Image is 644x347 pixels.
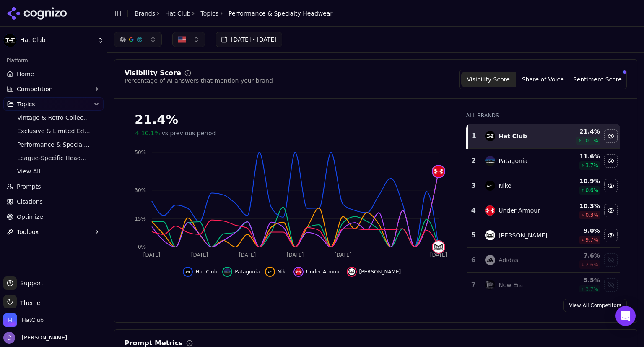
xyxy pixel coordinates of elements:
[516,72,570,87] button: Share of Voice
[295,268,302,275] img: under armour
[184,268,191,275] img: hat club
[3,67,104,81] a: Home
[3,82,104,96] button: Competition
[3,332,67,344] button: Open user button
[433,241,444,253] img: melin
[3,34,17,47] img: Hat Club
[165,9,190,18] a: Hat Club
[561,202,600,210] div: 10.3 %
[17,300,40,306] span: Theme
[239,252,256,258] tspan: [DATE]
[470,230,477,240] div: 5
[499,206,540,215] div: Under Armour
[461,72,516,87] button: Visibility Score
[222,267,260,277] button: Hide patagonia data
[470,156,477,166] div: 2
[485,230,495,240] img: melin
[3,313,17,327] img: HatClub
[466,112,620,119] div: All Brands
[229,9,332,18] span: Performance & Specialty Headwear
[306,268,342,275] span: Under Armour
[265,267,288,277] button: Hide nike data
[135,112,449,127] div: 21.4%
[17,167,90,176] span: View All
[604,253,618,267] button: Show adidas data
[3,225,104,239] button: Toolbox
[561,251,600,260] div: 7.6 %
[335,252,352,258] tspan: [DATE]
[585,261,598,268] span: 2.6 %
[235,268,260,275] span: Patagonia
[471,131,477,141] div: 1
[216,32,282,47] button: [DATE] - [DATE]
[17,113,90,122] span: Vintage & Retro Collections
[467,223,620,248] tr: 5melin[PERSON_NAME]9.0%9.7%Hide melin data
[14,166,93,177] a: View All
[499,132,527,140] div: Hat Club
[135,187,146,193] tspan: 30%
[348,268,355,275] img: melin
[17,70,34,78] span: Home
[467,248,620,273] tr: 6adidasAdidas7.6%2.6%Show adidas data
[604,204,618,217] button: Hide under armour data
[485,255,495,265] img: adidas
[3,195,104,208] a: Citations
[14,139,93,150] a: Performance & Specialty Headwear
[14,125,93,137] a: Exclusive & Limited Edition Releases
[467,124,620,149] tr: 1hat clubHat Club21.4%10.1%Hide hat club data
[561,226,600,235] div: 9.0 %
[485,156,495,166] img: patagonia
[433,166,444,177] img: under armour
[499,231,547,239] div: [PERSON_NAME]
[17,197,43,206] span: Citations
[585,187,598,194] span: 0.6 %
[3,313,44,327] button: Open organization switcher
[278,268,288,275] span: Nike
[17,127,90,135] span: Exclusive & Limited Edition Releases
[604,129,618,143] button: Hide hat club data
[224,268,231,275] img: patagonia
[470,255,477,265] div: 6
[561,276,600,284] div: 5.5 %
[125,70,181,76] div: Visibility Score
[17,85,53,93] span: Competition
[585,162,598,169] span: 3.7 %
[585,237,598,243] span: 9.7 %
[359,268,401,275] span: [PERSON_NAME]
[347,267,401,277] button: Hide melin data
[499,181,512,190] div: Nike
[17,279,43,287] span: Support
[563,299,627,312] a: View All Competitors
[3,97,104,111] button: Topics
[485,181,495,191] img: nike
[191,252,208,258] tspan: [DATE]
[499,256,518,264] div: Adidas
[161,129,216,137] span: vs previous period
[604,179,618,192] button: Hide nike data
[293,267,342,277] button: Hide under armour data
[17,213,43,221] span: Optimize
[604,229,618,242] button: Hide melin data
[125,76,273,85] div: Percentage of AI answers that mention your brand
[17,100,35,108] span: Topics
[135,150,146,155] tspan: 50%
[3,210,104,223] a: Optimize
[3,332,15,344] img: Chris Hayes
[485,205,495,216] img: under armour
[125,340,183,347] div: Prompt Metrics
[22,316,44,324] span: HatClub
[195,268,217,275] span: Hat Club
[570,72,625,87] button: Sentiment Score
[582,137,598,144] span: 10.1 %
[585,286,598,293] span: 3.7 %
[585,212,598,218] span: 0.3 %
[135,10,155,17] a: Brands
[14,112,93,124] a: Vintage & Retro Collections
[267,268,273,275] img: nike
[3,180,104,193] a: Prompts
[467,173,620,198] tr: 3nikeNike10.9%0.6%Hide nike data
[485,280,495,290] img: new era
[499,157,527,165] div: Patagonia
[499,281,523,289] div: New Era
[615,306,636,326] div: Open Intercom Messenger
